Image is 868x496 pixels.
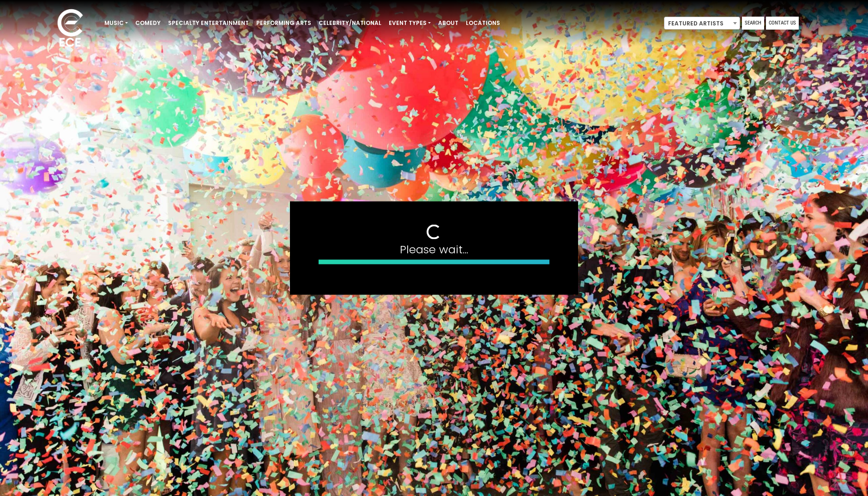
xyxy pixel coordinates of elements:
[766,17,799,30] a: Contact Us
[434,15,462,31] a: About
[315,15,385,31] a: Celebrity/National
[253,15,315,31] a: Performing Arts
[664,17,740,30] span: Featured Artists
[385,15,434,31] a: Event Types
[664,17,740,30] span: Featured Artists
[47,6,93,51] img: ece_new_logo_whitev2-1.png
[132,15,164,31] a: Comedy
[742,17,764,30] a: Search
[462,15,504,31] a: Locations
[164,15,253,31] a: Specialty Entertainment
[101,15,132,31] a: Music
[319,243,549,256] h4: Please wait...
